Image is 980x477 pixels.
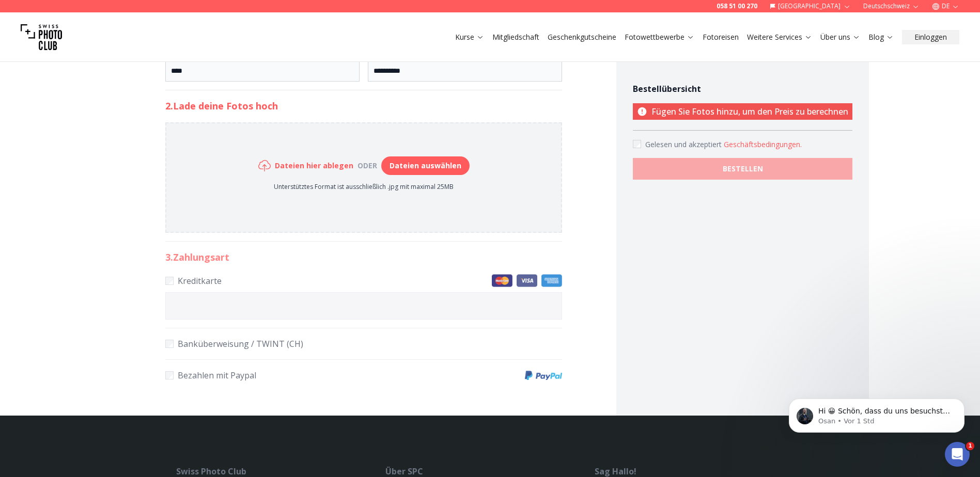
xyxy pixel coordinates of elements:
[773,377,980,449] iframe: Intercom notifications Nachricht
[868,32,894,42] a: Blog
[353,161,381,171] div: oder
[625,32,694,42] a: Fotowettbewerbe
[724,139,802,150] button: Accept termsGelesen und akzeptiert
[633,103,852,120] p: Fügen Sie Fotos hinzu, um den Preis zu berechnen
[165,99,562,113] h2: 2. Lade deine Fotos hoch
[165,60,360,82] input: Postleitzahl*
[698,30,743,44] button: Fotoreisen
[816,30,864,44] button: Über uns
[488,30,543,44] button: Mitgliedschaft
[864,30,898,44] button: Blog
[645,139,724,149] span: Gelesen und akzeptiert
[633,158,852,180] button: BESTELLEN
[945,442,970,467] iframe: Intercom live chat
[548,32,616,42] a: Geschenkgutscheine
[703,32,739,42] a: Fotoreisen
[620,30,698,44] button: Fotowettbewerbe
[543,30,620,44] button: Geschenkgutscheine
[743,30,816,44] button: Weitere Services
[633,140,641,148] input: Accept terms
[966,442,974,450] span: 1
[368,60,562,82] input: Stadt*
[717,2,757,10] a: 058 51 00 270
[455,32,484,42] a: Kurse
[633,83,852,95] h4: Bestellübersicht
[381,156,470,175] button: Dateien auswählen
[451,30,488,44] button: Kurse
[747,32,812,42] a: Weitere Services
[258,183,470,191] p: Unterstütztes Format ist ausschließlich .jpg mit maximal 25MB
[820,32,860,42] a: Über uns
[21,17,62,58] img: Swiss photo club
[275,161,353,171] h6: Dateien hier ablegen
[492,32,539,42] a: Mitgliedschaft
[902,30,959,44] button: Einloggen
[723,164,763,174] b: BESTELLEN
